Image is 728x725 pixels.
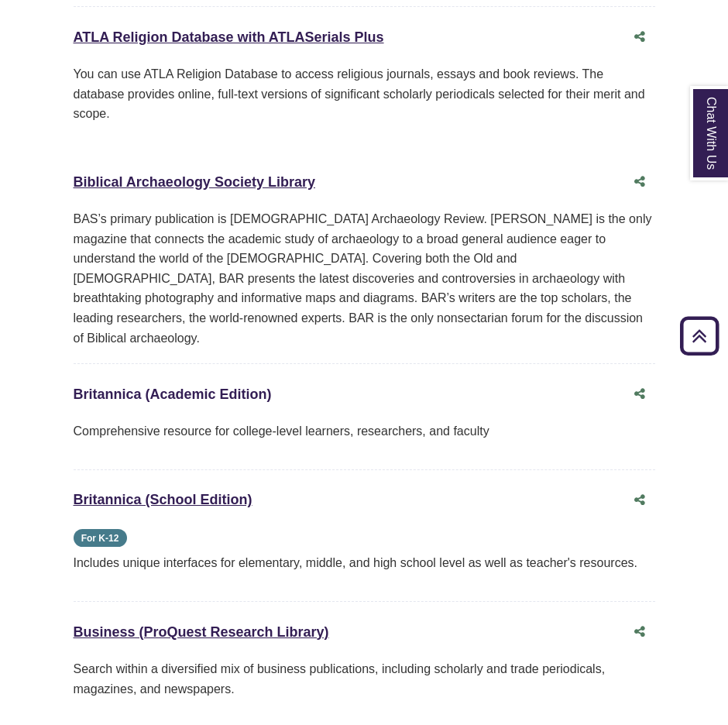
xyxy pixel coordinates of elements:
[74,64,655,124] p: You can use ATLA Religion Database to access religious journals, essays and book reviews. The dat...
[74,529,127,547] span: For K-12
[624,22,655,52] button: Share this database
[675,325,724,346] a: Back to Top
[624,167,655,197] button: Share this database
[74,624,329,640] a: Business (ProQuest Research Library)
[624,617,655,647] button: Share this database
[74,29,384,45] a: ATLA Religion Database with ATLASerials Plus
[74,659,655,699] p: Search within a diversified mix of business publications, including scholarly and trade periodica...
[624,486,655,515] button: Share this database
[74,387,272,402] a: Britannica (Academic Edition)
[74,492,252,507] a: Britannica (School Edition)
[74,174,315,190] a: Biblical Archaeology Society Library
[74,421,655,442] p: Comprehensive resource for college-level learners, researchers, and faculty
[624,380,655,409] button: Share this database
[74,209,655,348] div: BAS’s primary publication is [DEMOGRAPHIC_DATA] Archaeology Review. [PERSON_NAME] is the only mag...
[74,553,655,573] p: Includes unique interfaces for elementary, middle, and high school level as well as teacher's res...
